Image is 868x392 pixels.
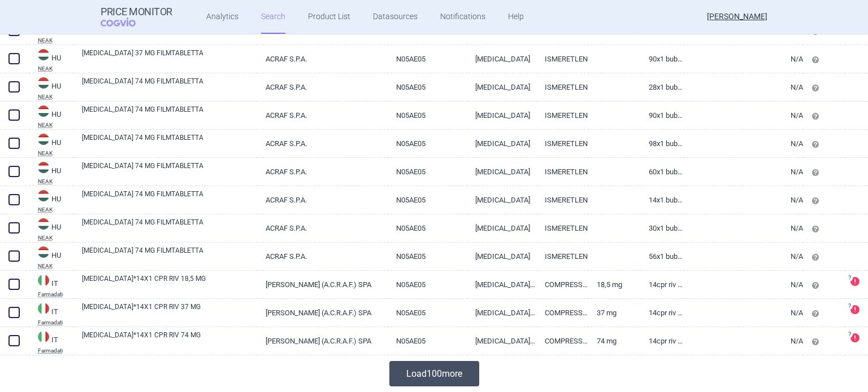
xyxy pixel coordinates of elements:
a: N05AE05 [388,186,467,214]
span: ? [846,331,853,338]
a: HUHUNEAK [29,48,73,72]
abbr: Farmadati — Online database developed by Farmadati Italia S.r.l., Italia. [38,348,73,354]
a: [MEDICAL_DATA] [467,243,536,270]
abbr: NEAK — PUPHA database published by the National Health Insurance Fund of Hungary. [38,94,73,100]
a: N05AE05 [388,102,467,129]
abbr: NEAK — PUPHA database published by the National Health Insurance Fund of Hungary. [38,122,73,128]
a: [MEDICAL_DATA] 74 MG FILMTABLETTA [82,217,257,237]
a: ISMERETLEN [536,73,588,101]
a: [MEDICAL_DATA] CLORIDRATO [467,327,536,355]
a: [MEDICAL_DATA] 74 MG FILMTABLETTA [82,189,257,209]
a: ITITFarmadati [29,330,73,354]
a: [MEDICAL_DATA] 74 MG FILMTABLETTA [82,161,257,181]
a: N05AE05 [388,327,467,355]
a: 37 mg [588,299,640,327]
a: [MEDICAL_DATA]*14X1 CPR RIV 18,5 MG [82,274,257,294]
span: COGVIO [101,17,151,27]
a: HUHUNEAK [29,245,73,269]
abbr: NEAK — PUPHA database published by the National Health Insurance Fund of Hungary. [38,66,73,72]
a: ACRAF S.P.A. [257,186,387,214]
abbr: NEAK — PUPHA database published by the National Health Insurance Fund of Hungary. [38,207,73,213]
a: N/A [684,299,803,327]
a: ISMERETLEN [536,130,588,157]
a: [PERSON_NAME] (A.C.R.A.F.) SPA [257,327,387,355]
img: Hungary [38,49,49,60]
a: ITITFarmadati [29,302,73,325]
a: 30x1 buborékcsomagolásban [640,214,684,242]
a: N05AE05 [388,243,467,270]
a: [MEDICAL_DATA] [467,73,536,101]
a: N/A [684,271,803,298]
button: Load100more [389,361,479,386]
a: N/A [684,130,803,157]
a: 14CPR RIV 37MG [640,299,684,327]
a: N05AE05 [388,45,467,73]
a: HUHUNEAK [29,104,73,128]
img: Hungary [38,105,49,117]
a: 60x1 buborékcsomagolásban [640,158,684,186]
a: ISMERETLEN [536,186,588,214]
abbr: Farmadati — Online database developed by Farmadati Italia S.r.l., Italia. [38,292,73,297]
a: 90x1 buborékcsomagolásban [640,102,684,129]
abbr: NEAK — PUPHA database published by the National Health Insurance Fund of Hungary. [38,235,73,241]
a: ACRAF S.P.A. [257,73,387,101]
a: HUHUNEAK [29,217,73,241]
a: N05AE05 [388,158,467,186]
a: 74 mg [588,327,640,355]
a: COMPRESSE RIVESTITE [536,271,588,298]
a: 18,5 mg [588,271,640,298]
a: HUHUNEAK [29,161,73,184]
img: Italy [38,303,49,314]
abbr: Farmadati — Online database developed by Farmadati Italia S.r.l., Italia. [38,320,73,325]
a: COMPRESSE RIVESTITE [536,299,588,327]
a: [MEDICAL_DATA]*14X1 CPR RIV 37 MG [82,302,257,322]
a: COMPRESSE RIVESTITE [536,327,588,355]
a: [MEDICAL_DATA] 37 MG FILMTABLETTA [82,48,257,68]
a: N/A [684,45,803,73]
a: ISMERETLEN [536,158,588,186]
a: N/A [684,186,803,214]
img: Hungary [38,162,49,173]
a: 28x1 buborékcsomagolásban [640,73,684,101]
a: HUHUNEAK [29,76,73,100]
img: Hungary [38,134,49,145]
img: Italy [38,331,49,342]
a: [MEDICAL_DATA] [467,45,536,73]
a: [PERSON_NAME] (A.C.R.A.F.) SPA [257,299,387,327]
abbr: NEAK — PUPHA database published by the National Health Insurance Fund of Hungary. [38,151,73,156]
img: Italy [38,275,49,286]
a: 14CPR RIV 18,5MG [640,271,684,298]
a: [MEDICAL_DATA] [467,186,536,214]
a: [PERSON_NAME] (A.C.R.A.F.) SPA [257,271,387,298]
a: ACRAF S.P.A. [257,243,387,270]
a: 14CPR RIV 74MG [640,327,684,355]
a: [MEDICAL_DATA] CLORIDRATO [467,299,536,327]
a: [MEDICAL_DATA]*14X1 CPR RIV 74 MG [82,330,257,350]
a: ISMERETLEN [536,102,588,129]
a: N05AE05 [388,73,467,101]
a: [MEDICAL_DATA] [467,214,536,242]
a: ? [850,277,864,286]
a: N/A [684,73,803,101]
a: HUHUNEAK [29,189,73,213]
a: [MEDICAL_DATA] 74 MG FILMTABLETTA [82,245,257,266]
a: [MEDICAL_DATA] [467,130,536,157]
a: N/A [684,214,803,242]
a: ACRAF S.P.A. [257,214,387,242]
a: N05AE05 [388,214,467,242]
a: N/A [684,243,803,270]
a: N05AE05 [388,299,467,327]
a: N/A [684,327,803,355]
img: Hungary [38,77,49,89]
a: 14x1 buborékcsomagolásban [640,186,684,214]
a: N/A [684,102,803,129]
a: Price MonitorCOGVIO [101,6,172,28]
abbr: NEAK — PUPHA database published by the National Health Insurance Fund of Hungary. [38,179,73,184]
a: ISMERETLEN [536,214,588,242]
img: Hungary [38,190,49,201]
a: ? [850,333,864,342]
a: ISMERETLEN [536,243,588,270]
abbr: NEAK — PUPHA database published by the National Health Insurance Fund of Hungary. [38,38,73,43]
a: [MEDICAL_DATA] [467,158,536,186]
a: [MEDICAL_DATA] CLORIDRATO [467,271,536,298]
